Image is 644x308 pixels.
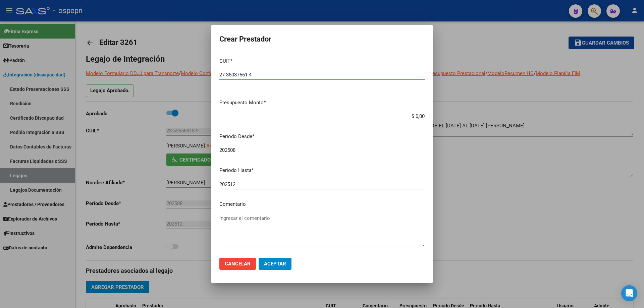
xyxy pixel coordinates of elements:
button: Cancelar [219,258,256,270]
p: Periodo Desde [219,133,425,140]
button: Aceptar [259,258,291,270]
p: Periodo Hasta [219,167,425,174]
p: Comentario [219,200,425,208]
h2: Crear Prestador [219,33,425,46]
span: Aceptar [264,261,286,267]
div: Open Intercom Messenger [621,285,637,301]
span: Cancelar [225,261,251,267]
p: Presupuesto Monto [219,99,425,107]
p: CUIT [219,57,425,65]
